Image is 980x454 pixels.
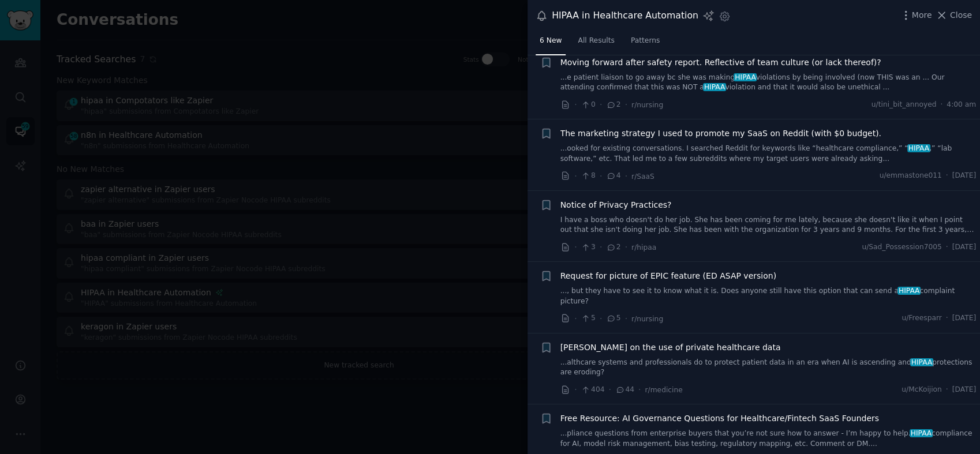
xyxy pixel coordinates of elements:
[910,358,933,366] span: HIPAA
[606,100,620,110] span: 2
[560,199,672,211] a: Notice of Privacy Practices?
[606,171,620,181] span: 4
[560,412,879,425] a: Free Resource: AI Governance Questions for Healthcare/Fintech SaaS Founders
[940,100,942,110] span: ·
[625,241,627,253] span: ·
[600,313,602,325] span: ·
[560,270,776,282] a: Request for picture of EPIC feature (ED ASAP version)
[900,9,932,21] button: More
[574,241,577,253] span: ·
[574,384,577,396] span: ·
[560,358,977,378] a: ...althcare systems and professionals do to protect patient data in an era when AI is ascending a...
[627,32,664,55] a: Patterns
[950,9,972,21] span: Close
[907,144,930,152] span: HIPAA
[952,385,976,395] span: [DATE]
[600,241,602,253] span: ·
[581,313,595,324] span: 5
[946,242,948,253] span: ·
[631,243,656,252] span: r/hipaa
[879,171,941,181] span: u/emmastone011
[560,342,781,354] a: [PERSON_NAME] on the use of private healthcare data
[560,215,977,235] a: I have a boss who doesn't do her job. She has been coming for me lately, because she doesn't like...
[946,385,948,395] span: ·
[645,386,682,394] span: r/medicine
[600,99,602,111] span: ·
[936,9,972,21] button: Close
[574,32,618,55] a: All Results
[631,315,663,323] span: r/nursing
[862,242,941,253] span: u/Sad_Possession7005
[581,385,604,395] span: 404
[631,36,660,46] span: Patterns
[560,57,881,69] a: Moving forward after safety report. Reflective of team culture (or lack thereof)?
[912,9,932,21] span: More
[910,429,933,437] span: HIPAA
[952,242,976,253] span: [DATE]
[946,171,948,181] span: ·
[578,36,614,46] span: All Results
[952,171,976,181] span: [DATE]
[608,384,611,396] span: ·
[946,313,948,324] span: ·
[540,36,562,46] span: 6 New
[606,242,620,253] span: 2
[902,385,942,395] span: u/McKoijion
[560,144,977,164] a: ...ooked for existing conversations. I searched Reddit for keywords like “healthcare compliance,”...
[606,313,620,324] span: 5
[536,32,566,55] a: 6 New
[897,287,921,295] span: HIPAA
[631,101,663,109] span: r/nursing
[902,313,941,324] span: u/Freesparr
[703,83,726,91] span: HIPAA
[560,429,977,449] a: ...pliance questions from enterprise buyers that you’re not sure how to answer - I’m happy to hel...
[574,170,577,182] span: ·
[947,100,976,110] span: 4:00 am
[574,99,577,111] span: ·
[615,385,634,395] span: 44
[638,384,641,396] span: ·
[560,286,977,306] a: ..., but they have to see it to know what it is. Does anyone still have this option that can send...
[560,73,977,93] a: ...e patient liaison to go away bc she was makingHIPAAviolations by being involved (now THIS was ...
[625,99,627,111] span: ·
[625,170,627,182] span: ·
[871,100,937,110] span: u/tini_bit_annoyed
[552,9,698,23] div: HIPAA in Healthcare Automation
[600,170,602,182] span: ·
[581,242,595,253] span: 3
[952,313,976,324] span: [DATE]
[574,313,577,325] span: ·
[631,172,654,181] span: r/SaaS
[734,73,757,81] span: HIPAA
[560,127,881,140] a: The marketing strategy I used to promote my SaaS on Reddit (with $0 budget).
[625,313,627,325] span: ·
[581,171,595,181] span: 8
[581,100,595,110] span: 0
